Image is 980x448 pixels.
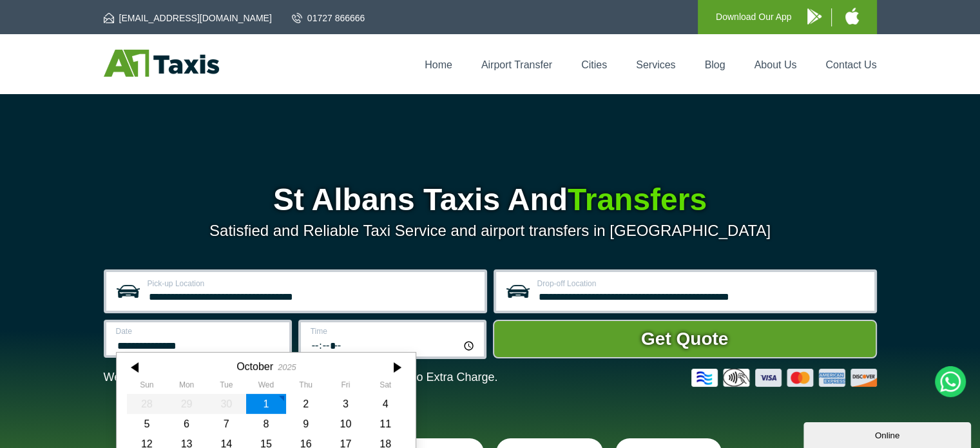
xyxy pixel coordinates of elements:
[236,360,273,373] div: October
[311,327,476,335] label: Time
[365,380,405,393] th: Saturday
[206,414,246,434] div: 07 October 2025
[206,380,246,393] th: Tuesday
[537,280,867,287] label: Drop-off Location
[425,59,452,70] a: Home
[716,9,792,25] p: Download Our App
[278,362,296,372] div: 2025
[166,394,206,414] div: 29 September 2025
[581,59,607,70] a: Cities
[825,59,876,70] a: Contact Us
[803,420,974,448] iframe: chat widget
[636,59,675,70] a: Services
[246,394,286,414] div: 01 October 2025
[365,394,405,414] div: 04 October 2025
[206,394,246,414] div: 30 September 2025
[127,414,167,434] div: 05 October 2025
[350,371,497,384] span: The Car at No Extra Charge.
[104,50,219,77] img: A1 Taxis St Albans LTD
[691,369,877,387] img: Credit And Debit Cards
[568,182,707,217] span: Transfers
[807,8,821,24] img: A1 Taxis Android App
[704,59,725,70] a: Blog
[481,59,552,70] a: Airport Transfer
[845,8,859,24] img: A1 Taxis iPhone App
[116,327,282,335] label: Date
[104,222,877,240] p: Satisfied and Reliable Taxi Service and airport transfers in [GEOGRAPHIC_DATA]
[166,414,206,434] div: 06 October 2025
[246,380,286,393] th: Wednesday
[365,414,405,434] div: 11 October 2025
[325,394,365,414] div: 03 October 2025
[246,414,286,434] div: 08 October 2025
[148,280,477,287] label: Pick-up Location
[127,394,167,414] div: 28 September 2025
[292,12,365,24] a: 01727 866666
[104,184,877,215] h1: St Albans Taxis And
[127,380,167,393] th: Sunday
[285,380,325,393] th: Thursday
[166,380,206,393] th: Monday
[285,414,325,434] div: 09 October 2025
[285,394,325,414] div: 02 October 2025
[493,320,877,358] button: Get Quote
[104,371,498,384] p: We Now Accept Card & Contactless Payment In
[754,59,797,70] a: About Us
[104,12,272,24] a: [EMAIL_ADDRESS][DOMAIN_NAME]
[325,414,365,434] div: 10 October 2025
[325,380,365,393] th: Friday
